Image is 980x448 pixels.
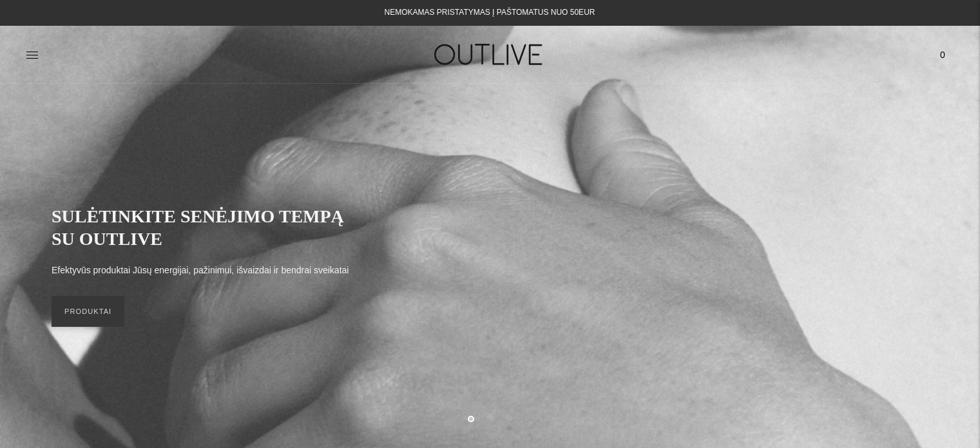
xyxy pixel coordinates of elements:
a: PRODUKTAI [52,296,124,327]
span: 0 [934,46,952,64]
a: 0 [931,41,954,69]
p: Efektyvūs produktai Jūsų energijai, pažinimui, išvaizdai ir bendrai sveikatai [52,263,349,278]
button: Move carousel to slide 2 [487,414,494,421]
img: OUTLIVE [409,32,570,77]
button: Move carousel to slide 1 [468,416,474,422]
div: NEMOKAMAS PRISTATYMAS Į PAŠTOMATUS NUO 50EUR [385,5,595,21]
button: Move carousel to slide 3 [506,414,512,421]
h2: SULĖTINKITE SENĖJIMO TEMPĄ SU OUTLIVE [52,205,361,250]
